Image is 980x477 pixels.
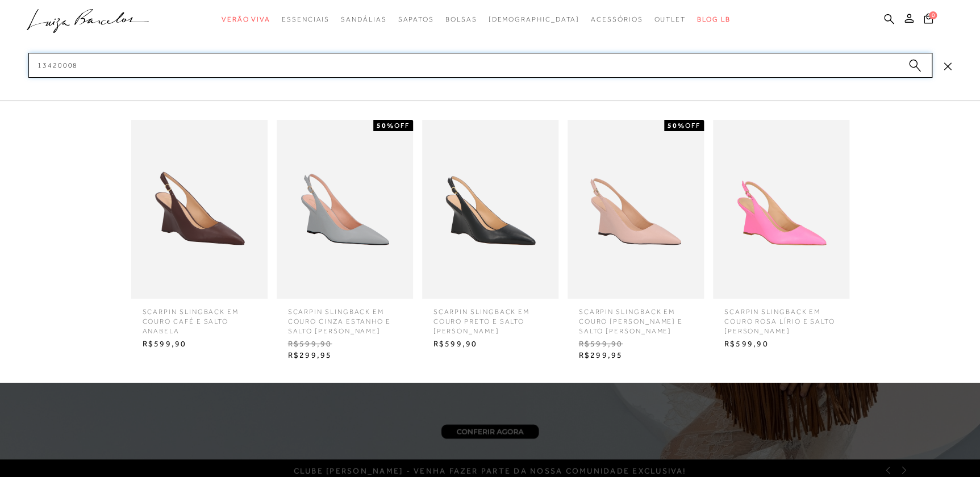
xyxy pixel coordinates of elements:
a: categoryNavScreenReaderText [445,9,477,30]
strong: 50% [668,122,685,129]
a: categoryNavScreenReaderText [398,9,433,30]
a: categoryNavScreenReaderText [591,9,643,30]
span: Sandálias [341,15,386,23]
span: [DEMOGRAPHIC_DATA] [488,15,579,23]
span: R$599,90 [570,336,701,353]
a: categoryNavScreenReaderText [282,9,330,30]
a: BLOG LB [697,9,730,30]
span: SCARPIN SLINGBACK EM COURO ROSA LÍRIO E SALTO [PERSON_NAME] [716,299,846,336]
span: OFF [394,122,410,129]
span: R$299,95 [280,347,410,364]
input: Buscar. [28,53,932,78]
a: categoryNavScreenReaderText [654,9,686,30]
span: SCARPIN SLINGBACK EM COURO PRETO E SALTO [PERSON_NAME] [425,299,556,336]
a: SCARPIN SLINGBACK EM COURO ROSA CASHMERE E SALTO ANABELA 50%OFF SCARPIN SLINGBACK EM COURO [PERSO... [565,120,707,364]
span: Verão Viva [222,15,270,23]
span: R$599,90 [134,336,265,353]
span: R$299,95 [570,347,701,364]
span: SCARPIN SLINGBACK EM COURO [PERSON_NAME] E SALTO [PERSON_NAME] [570,299,701,336]
span: Bolsas [445,15,477,23]
strong: 50% [377,122,394,129]
img: SCARPIN SLINGBACK EM COURO CAFÉ E SALTO ANABELA [131,120,268,299]
a: SCARPIN SLINGBACK EM COURO CAFÉ E SALTO ANABELA SCARPIN SLINGBACK EM COURO CAFÉ E SALTO ANABELA R... [128,120,270,353]
img: SCARPIN SLINGBACK EM COURO ROSA LÍRIO E SALTO ANABELA [713,120,849,299]
a: SCARPIN SLINGBACK EM COURO ROSA LÍRIO E SALTO ANABELA SCARPIN SLINGBACK EM COURO ROSA LÍRIO E SAL... [710,120,852,353]
a: noSubCategoriesText [488,9,579,30]
span: R$599,90 [280,336,410,353]
img: SCARPIN SLINGBACK EM COURO PRETO E SALTO ANABELA [422,120,558,299]
span: 0 [929,11,937,19]
span: OFF [685,122,700,129]
span: Acessórios [591,15,643,23]
img: SCARPIN SLINGBACK EM COURO CINZA ESTANHO E SALTO ANABELA [277,120,413,299]
button: 0 [920,12,936,28]
img: SCARPIN SLINGBACK EM COURO ROSA CASHMERE E SALTO ANABELA [568,120,704,299]
a: categoryNavScreenReaderText [341,9,386,30]
span: Essenciais [282,15,330,23]
a: SCARPIN SLINGBACK EM COURO PRETO E SALTO ANABELA SCARPIN SLINGBACK EM COURO PRETO E SALTO [PERSON... [419,120,561,353]
span: R$599,90 [716,336,846,353]
a: categoryNavScreenReaderText [222,9,270,30]
span: SCARPIN SLINGBACK EM COURO CAFÉ E SALTO ANABELA [134,299,265,336]
a: SCARPIN SLINGBACK EM COURO CINZA ESTANHO E SALTO ANABELA 50%OFF SCARPIN SLINGBACK EM COURO CINZA ... [274,120,416,364]
span: Sapatos [398,15,433,23]
span: R$599,90 [425,336,556,353]
span: BLOG LB [697,15,730,23]
span: Outlet [654,15,686,23]
span: SCARPIN SLINGBACK EM COURO CINZA ESTANHO E SALTO [PERSON_NAME] [280,299,410,336]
